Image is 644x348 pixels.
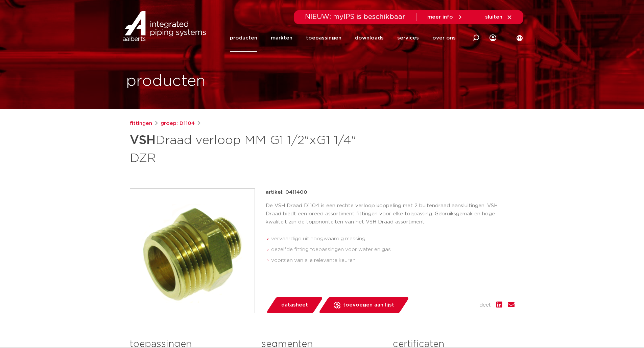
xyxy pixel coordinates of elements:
[485,15,502,20] span: sluiten
[266,202,515,226] p: De VSH Draad D1104 is een rechte verloop koppeling met 2 buitendraad aansluitingen. VSH Draad bie...
[281,300,308,311] span: datasheet
[355,24,384,52] a: downloads
[266,188,307,196] p: artikel: 0411400
[271,24,292,52] a: markten
[161,119,195,128] a: groep: D1104
[130,134,156,146] strong: VSH
[126,71,206,92] h1: producten
[271,244,515,255] li: dezelfde fitting toepassingen voor water en gas
[490,24,496,52] div: my IPS
[266,297,323,313] a: datasheet
[427,15,453,20] span: meer info
[397,24,419,52] a: services
[271,255,515,266] li: voorzien van alle relevante keuren
[479,301,491,309] span: deel:
[130,119,152,128] a: fittingen
[343,300,394,311] span: toevoegen aan lijst
[306,24,341,52] a: toepassingen
[432,24,456,52] a: over ons
[130,189,255,313] img: Product Image for VSH Draad verloop MM G1 1/2"xG1 1/4" DZR
[271,234,515,244] li: vervaardigd uit hoogwaardig messing
[427,14,463,20] a: meer info
[485,14,512,20] a: sluiten
[230,24,257,52] a: producten
[130,130,384,167] h1: Draad verloop MM G1 1/2"xG1 1/4" DZR
[230,24,456,52] nav: Menu
[305,14,405,20] span: NIEUW: myIPS is beschikbaar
